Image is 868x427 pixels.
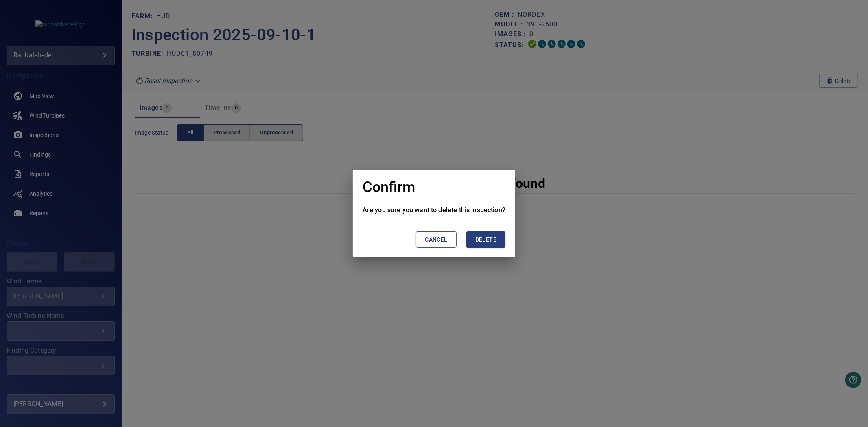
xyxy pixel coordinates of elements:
[363,205,505,215] p: Are you sure you want to delete this inspection?
[363,179,415,196] h1: Confirm
[475,235,496,245] span: Delete
[425,235,447,245] span: Cancel
[416,231,456,248] button: Cancel
[466,231,505,248] button: Delete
